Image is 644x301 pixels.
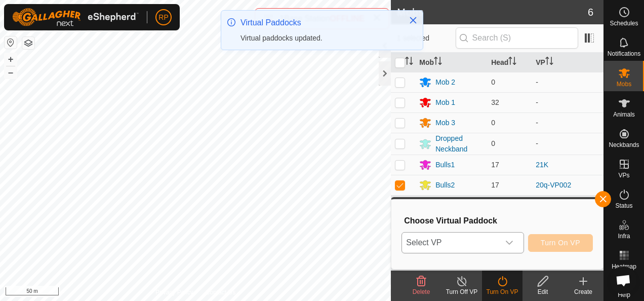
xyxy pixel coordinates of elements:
span: 32 [491,98,499,106]
button: Turn On VP [528,234,593,252]
span: 17 [491,181,499,189]
span: Help [618,292,630,298]
span: Neckbands [609,142,639,148]
div: Turn Off VP [441,287,482,296]
span: 0 [491,119,495,127]
div: Mob 1 [435,97,455,108]
th: Head [487,53,532,72]
p-sorticon: Activate to sort [508,58,516,66]
button: – [5,66,17,79]
div: Edit [522,287,563,296]
span: Notifications [608,51,640,57]
a: 21K [536,161,548,169]
input: Search (S) [456,27,578,49]
span: Animals [613,111,635,118]
p-sorticon: Activate to sort [545,58,553,66]
h2: Mobs [397,6,588,18]
td: - [532,133,603,155]
div: Mob 2 [435,77,455,88]
span: Turn On VP [541,239,580,247]
span: 6 [588,5,593,20]
span: Heatmap [612,264,636,270]
span: RP [158,12,168,23]
div: Create [563,287,603,296]
a: Contact Us [206,288,235,297]
span: VPs [618,172,629,178]
p-sorticon: Activate to sort [405,58,413,66]
span: 17 [491,161,499,169]
div: Turn On VP [482,287,522,296]
div: Virtual paddocks updated. [240,33,398,44]
td: - [532,112,603,133]
span: 1 selected [397,33,455,44]
span: 0 [491,139,495,147]
div: Virtual Paddocks [240,17,398,29]
span: Mobs [617,81,631,87]
div: Bulls1 [435,160,455,170]
th: VP [532,53,603,72]
span: Select VP [402,233,499,253]
button: + [5,53,17,65]
p-sorticon: Activate to sort [434,58,442,66]
td: - [532,92,603,112]
div: dropdown trigger [499,233,519,253]
button: Close [406,13,420,27]
div: Open chat [610,267,637,294]
span: Schedules [610,20,638,26]
h3: Choose Virtual Paddock [404,216,593,225]
span: 0 [491,78,495,86]
span: Infra [618,233,630,239]
a: 20q-VP002 [536,181,571,189]
span: Status [615,203,632,209]
td: - [532,72,603,92]
button: Map Layers [22,37,34,49]
button: Reset Map [5,36,17,49]
div: Mob 3 [435,118,455,128]
th: Mob [415,53,487,72]
div: Bulls2 [435,180,455,191]
div: Dropped Neckband [435,133,483,155]
span: Delete [413,288,430,295]
img: Gallagher Logo [12,8,139,26]
a: Privacy Policy [155,288,193,297]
